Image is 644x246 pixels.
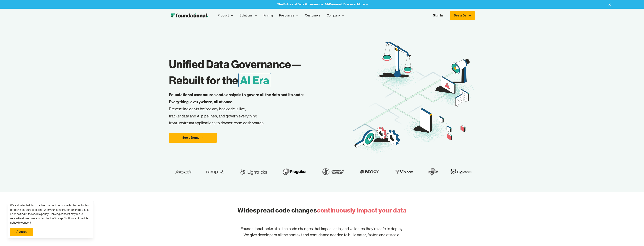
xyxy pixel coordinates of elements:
[238,73,271,87] span: AI Era
[178,114,182,118] em: all
[327,13,340,18] div: Company
[450,11,475,20] a: See a Demo
[169,12,210,19] a: home
[279,13,294,18] div: Resources
[200,220,444,244] p: Foundational looks at all the code changes that impact data, and validates they're safe to deploy...
[239,166,268,177] img: Lightricks
[320,166,346,177] img: Underdog Fantasy
[240,13,253,18] div: Solutions
[204,166,227,177] img: Ramp
[215,9,236,22] div: Product
[169,12,210,19] img: Foundational Logo
[169,92,304,104] strong: Foundational uses source code analysis to govern all the data and its code: Everything, everywher...
[280,166,308,177] img: Playtika
[358,169,381,175] img: Payjoy
[451,169,473,175] img: BigPanda
[428,166,438,177] img: SuperPlay
[10,203,91,225] div: We and selected third parties use cookies or similar technologies for technical purposes and, wit...
[393,169,415,175] img: Vio.com
[169,133,217,143] a: See a Demo →
[175,169,192,175] img: Lemonade
[218,13,229,18] div: Product
[324,9,348,22] div: Company
[237,206,406,215] h2: Widespread code changes
[169,91,316,127] p: Prevent incidents before any bad code is live, track data and AI pipelines, and govern everything...
[302,9,324,22] a: Customers
[277,2,368,6] strong: The Future of Data Governance: AI-Powered. Discover More →
[10,228,33,236] a: Accept
[260,9,276,22] a: Pricing
[236,9,260,22] div: Solutions
[169,56,353,88] h1: Unified Data Governance— Rebuilt for the
[429,11,447,20] a: Sign In
[277,2,368,6] a: The Future of Data Governance: AI-Powered. Discover More →
[317,206,406,214] span: continuously impact your data
[276,9,302,22] div: Resources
